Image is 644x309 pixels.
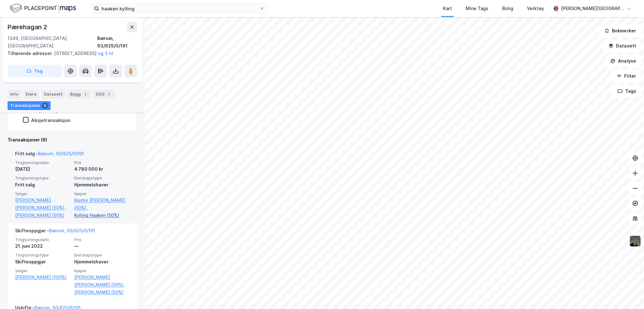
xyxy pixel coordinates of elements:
button: Bokmerker [599,25,641,37]
span: Tinglysningsdato [15,237,70,242]
div: Kart [443,5,452,12]
div: Verktøy [527,5,544,12]
a: Bærum, 93/625/0/191 [49,228,95,233]
button: Tags [612,85,641,97]
a: Bjerke [PERSON_NAME] (50%), [74,196,130,212]
div: ESG [93,90,114,99]
a: [PERSON_NAME] (100%) [15,273,70,281]
div: Aksjetransaksjon [31,117,70,123]
input: Søk på adresse, matrikkel, gårdeiere, leietakere eller personer [99,4,259,13]
div: Hjemmelshaver [74,258,130,266]
div: Fritt salg - [15,150,84,160]
div: Transaksjoner [8,101,51,110]
img: 9k= [629,235,641,247]
a: [PERSON_NAME] (50%) [15,212,70,219]
div: 1349, [GEOGRAPHIC_DATA], [GEOGRAPHIC_DATA] [8,35,97,50]
span: Pris [74,160,130,165]
div: Mine Tags [466,5,488,12]
div: Pærehagan 2 [8,22,48,32]
div: Info [8,90,21,99]
span: Tinglysningstype [15,175,70,181]
button: Filter [611,70,641,82]
div: [DATE] [15,165,70,173]
span: Kjøper [74,191,130,196]
div: Skifteoppgjør - [15,227,95,237]
a: Kylling Haaken (50%) [74,212,130,219]
div: 6 [42,102,48,109]
span: Tinglysningsdato [15,160,70,165]
span: Tilhørende adresser: [8,51,54,56]
a: [PERSON_NAME] [PERSON_NAME] (50%), [15,196,70,212]
iframe: Chat Widget [613,279,644,309]
div: [STREET_ADDRESS] [8,50,132,57]
span: Tinglysningstype [15,252,70,258]
div: Eiere [23,90,39,99]
div: 1 [82,91,88,97]
div: 4 780 000 kr [74,165,130,173]
span: Eierskapstype [74,175,130,181]
div: Hjemmelshaver [74,181,130,189]
div: Bygg [68,90,91,99]
span: Kjøper [74,268,130,273]
span: Pris [74,237,130,242]
div: Datasett [42,90,65,99]
div: Fritt salg [15,181,70,189]
img: logo.f888ab2527a4732fd821a326f86c7f29.svg [10,3,76,14]
div: Transaksjoner (6) [8,136,137,144]
div: Bolig [502,5,513,12]
div: Kontrollprogram for chat [613,279,644,309]
div: 1 [106,91,112,97]
span: Selger [15,191,70,196]
div: — [74,242,130,250]
a: [PERSON_NAME] (50%) [74,289,130,296]
button: Datasett [603,40,641,52]
div: Skifteoppgjør [15,258,70,266]
span: Selger [15,268,70,273]
button: Tag [8,65,62,77]
div: 21. juni 2022 [15,242,70,250]
a: Bærum, 93/625/0/191 [38,151,84,156]
div: Bærum, 93/625/0/191 [97,35,137,50]
a: [PERSON_NAME] [PERSON_NAME] (50%), [74,273,130,289]
span: Eierskapstype [74,252,130,258]
div: [PERSON_NAME][GEOGRAPHIC_DATA] [561,5,624,12]
button: Analyse [605,55,641,67]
